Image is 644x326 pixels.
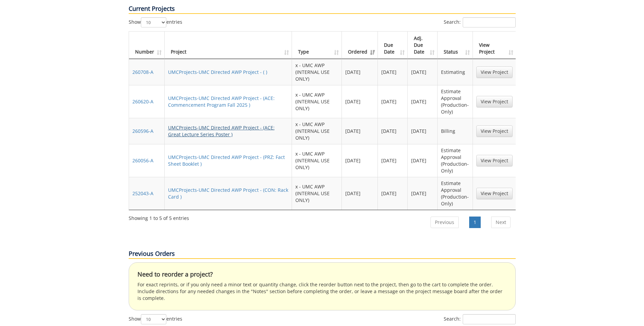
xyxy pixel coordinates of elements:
[292,32,342,59] th: Type: activate to sort column ascending
[408,59,438,85] td: [DATE]
[129,249,516,259] p: Previous Orders
[292,177,342,210] td: x - UMC AWP (INTERNAL USE ONLY)
[438,32,473,59] th: Status: activate to sort column ascending
[378,59,408,85] td: [DATE]
[168,187,288,200] a: UMCProjects-UMC Directed AWP Project - (CON: Rack Card )
[132,98,153,105] a: 260620-A
[378,144,408,177] td: [DATE]
[378,85,408,118] td: [DATE]
[129,17,182,27] label: Show entries
[342,32,378,59] th: Ordered: activate to sort column ascending
[378,177,408,210] td: [DATE]
[463,17,516,27] input: Search:
[292,144,342,177] td: x - UMC AWP (INTERNAL USE ONLY)
[168,69,267,75] a: UMCProjects-UMC Directed AWP Project - ( )
[342,59,378,85] td: [DATE]
[438,85,473,118] td: Estimate Approval (Production-Only)
[168,154,285,167] a: UMCProjects-UMC Directed AWP Project - (PRZ: Fact Sheet Booklet )
[129,4,516,14] p: Current Projects
[292,85,342,118] td: x - UMC AWP (INTERNAL USE ONLY)
[438,59,473,85] td: Estimating
[408,32,438,59] th: Adj. Due Date: activate to sort column ascending
[342,118,378,144] td: [DATE]
[438,144,473,177] td: Estimate Approval (Production-Only)
[129,32,165,59] th: Number: activate to sort column ascending
[463,314,516,324] input: Search:
[408,144,438,177] td: [DATE]
[378,118,408,144] td: [DATE]
[378,32,408,59] th: Due Date: activate to sort column ascending
[444,314,516,324] label: Search:
[408,85,438,118] td: [DATE]
[137,281,507,302] p: For exact reprints, or if you only need a minor text or quantity change, click the reorder button...
[476,188,513,199] a: View Project
[430,217,459,228] a: Previous
[444,17,516,27] label: Search:
[408,118,438,144] td: [DATE]
[132,190,153,197] a: 252043-A
[438,118,473,144] td: Billing
[476,66,513,78] a: View Project
[342,177,378,210] td: [DATE]
[469,217,481,228] a: 1
[137,271,507,278] h4: Need to reorder a project?
[292,59,342,85] td: x - UMC AWP (INTERNAL USE ONLY)
[132,157,153,164] a: 260056-A
[476,155,513,166] a: View Project
[438,177,473,210] td: Estimate Approval (Production-Only)
[141,17,166,27] select: Showentries
[168,124,275,138] a: UMCProjects-UMC Directed AWP Project - (ACE: Great Lecture Series Poster )
[132,128,153,134] a: 260596-A
[129,314,182,324] label: Show entries
[476,96,513,107] a: View Project
[292,118,342,144] td: x - UMC AWP (INTERNAL USE ONLY)
[476,125,513,137] a: View Project
[491,217,511,228] a: Next
[141,314,166,324] select: Showentries
[129,212,189,222] div: Showing 1 to 5 of 5 entries
[342,144,378,177] td: [DATE]
[342,85,378,118] td: [DATE]
[165,32,292,59] th: Project: activate to sort column ascending
[473,32,516,59] th: View Project: activate to sort column ascending
[408,177,438,210] td: [DATE]
[168,95,275,108] a: UMCProjects-UMC Directed AWP Project - (ACE: Commencement Program Fall 2025 )
[132,69,153,75] a: 260708-A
